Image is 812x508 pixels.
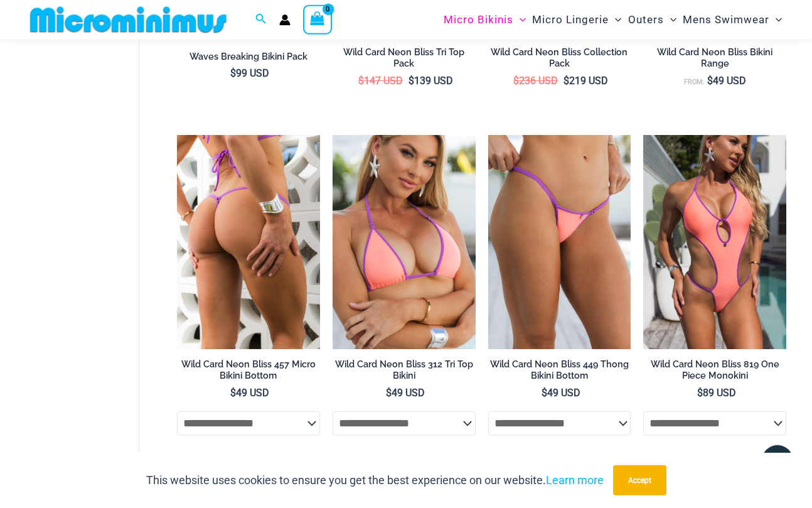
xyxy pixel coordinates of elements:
[177,359,320,382] h2: Wild Card Neon Bliss 457 Micro Bikini Bottom
[628,4,664,36] span: Outers
[488,135,631,350] a: Wild Card Neon Bliss 449 Thong 01Wild Card Neon Bliss 449 Thong 02Wild Card Neon Bliss 449 Thong 02
[386,387,425,399] bdi: 49 USD
[177,135,320,350] a: Wild Card Neon Bliss 312 Top 457 Micro 04Wild Card Neon Bliss 312 Top 457 Micro 05Wild Card Neon ...
[683,4,769,36] span: Mens Swimwear
[643,135,786,350] a: Wild Card Neon Bliss 819 One Piece 04Wild Card Neon Bliss 819 One Piece 05Wild Card Neon Bliss 81...
[513,75,558,87] bdi: 236 USD
[769,4,782,36] span: Menu Toggle
[643,46,786,70] h2: Wild Card Neon Bliss Bikini Range
[609,4,621,36] span: Menu Toggle
[542,387,547,399] span: $
[488,359,631,387] a: Wild Card Neon Bliss 449 Thong Bikini Bottom
[358,75,364,87] span: $
[177,135,320,350] img: Wild Card Neon Bliss 312 Top 457 Micro 05
[542,387,580,399] bdi: 49 USD
[625,4,680,36] a: OutersMenu ToggleMenu Toggle
[643,46,786,75] a: Wild Card Neon Bliss Bikini Range
[333,359,476,382] h2: Wild Card Neon Bliss 312 Tri Top Bikini
[697,387,736,399] bdi: 89 USD
[25,6,232,34] img: MM SHOP LOGO FLAT
[441,4,529,36] a: Micro BikinisMenu ToggleMenu Toggle
[643,359,786,382] h2: Wild Card Neon Bliss 819 One Piece Monokini
[333,359,476,387] a: Wild Card Neon Bliss 312 Tri Top Bikini
[333,46,476,70] h2: Wild Card Neon Bliss Tri Top Pack
[707,75,713,87] span: $
[532,4,609,36] span: Micro Lingerie
[488,46,631,75] a: Wild Card Neon Bliss Collection Pack
[177,51,320,63] h2: Waves Breaking Bikini Pack
[439,2,787,38] nav: Site Navigation
[177,51,320,67] a: Waves Breaking Bikini Pack
[146,471,604,490] p: This website uses cookies to ensure you get the best experience on our website.
[177,359,320,387] a: Wild Card Neon Bliss 457 Micro Bikini Bottom
[707,75,746,87] bdi: 49 USD
[613,465,666,495] button: Accept
[564,75,569,87] span: $
[488,46,631,70] h2: Wild Card Neon Bliss Collection Pack
[255,12,267,28] a: Search icon link
[513,75,519,87] span: $
[333,135,476,350] img: Wild Card Neon Bliss 312 Top 03
[409,75,414,87] span: $
[643,135,786,350] img: Wild Card Neon Bliss 819 One Piece 04
[333,46,476,75] a: Wild Card Neon Bliss Tri Top Pack
[279,14,291,26] a: Account icon link
[444,4,513,36] span: Micro Bikinis
[546,473,604,487] a: Learn more
[409,75,453,87] bdi: 139 USD
[488,359,631,382] h2: Wild Card Neon Bliss 449 Thong Bikini Bottom
[230,387,269,399] bdi: 49 USD
[333,135,476,350] a: Wild Card Neon Bliss 312 Top 03Wild Card Neon Bliss 312 Top 457 Micro 02Wild Card Neon Bliss 312 ...
[488,135,631,350] img: Wild Card Neon Bliss 449 Thong 01
[230,67,269,79] bdi: 99 USD
[643,359,786,387] a: Wild Card Neon Bliss 819 One Piece Monokini
[564,75,608,87] bdi: 219 USD
[230,67,236,79] span: $
[303,5,332,34] a: View Shopping Cart, empty
[386,387,392,399] span: $
[230,387,236,399] span: $
[513,4,526,36] span: Menu Toggle
[358,75,403,87] bdi: 147 USD
[684,78,704,86] span: From:
[664,4,676,36] span: Menu Toggle
[529,4,624,36] a: Micro LingerieMenu ToggleMenu Toggle
[697,387,703,399] span: $
[680,4,785,36] a: Mens SwimwearMenu ToggleMenu Toggle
